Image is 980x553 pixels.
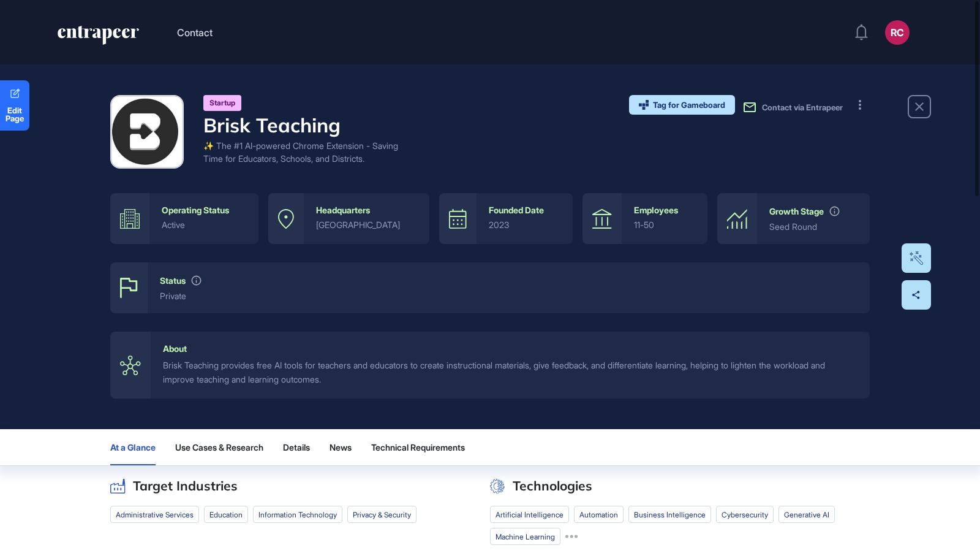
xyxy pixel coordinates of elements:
[163,344,187,354] div: About
[253,506,342,523] li: Information Technology
[742,100,843,115] button: Contact via Entrapeer
[347,506,417,523] li: privacy & security
[163,359,858,386] div: Brisk Teaching provides free AI tools for teachers and educators to create instructional material...
[110,443,156,452] span: At a Glance
[769,222,858,232] div: Seed Round
[133,478,238,494] h2: Target Industries
[885,20,910,45] button: RC
[110,506,199,523] li: administrative services
[513,478,592,494] h2: Technologies
[330,429,352,465] button: News
[490,506,569,523] li: artificial intelligence
[177,25,213,40] button: Contact
[628,506,711,523] li: business intelligence
[762,102,843,112] span: Contact via Entrapeer
[203,139,412,165] div: ✨ The #1 AI-powered Chrome Extension - Saving Time for Educators, Schools, and Districts.
[162,205,229,215] div: Operating Status
[574,506,624,523] li: automation
[110,429,156,465] button: At a Glance
[162,220,246,230] div: active
[316,205,370,215] div: Headquarters
[316,220,417,230] div: [GEOGRAPHIC_DATA]
[371,429,475,465] button: Technical Requirements
[778,506,835,523] li: Generative AI
[490,528,560,545] li: machine learning
[634,220,695,230] div: 11-50
[634,205,678,215] div: Employees
[371,443,465,452] span: Technical Requirements
[204,506,248,523] li: education
[283,443,310,452] span: Details
[653,101,725,109] span: Tag for Gameboard
[175,429,263,465] button: Use Cases & Research
[716,506,774,523] li: cybersecurity
[283,429,310,465] button: Details
[489,205,544,215] div: Founded Date
[489,220,561,230] div: 2023
[769,207,824,216] div: Growth Stage
[160,276,186,286] div: Status
[330,443,352,452] span: News
[160,291,858,301] div: private
[175,443,263,452] span: Use Cases & Research
[56,26,140,49] a: entrapeer-logo
[112,97,182,167] img: Brisk Teaching-logo
[203,95,241,111] div: Startup
[203,113,412,137] h4: Brisk Teaching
